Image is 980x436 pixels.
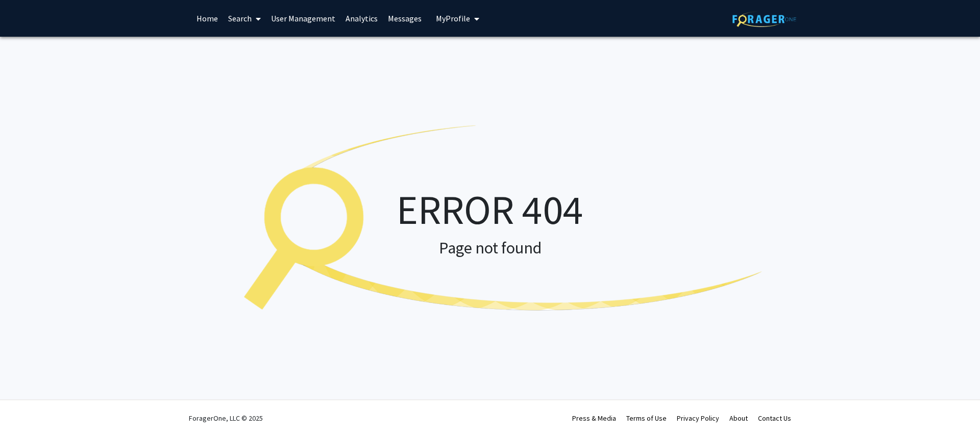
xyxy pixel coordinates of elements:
[383,1,427,36] a: Messages
[436,13,470,23] span: My Profile
[266,1,340,36] a: User Management
[758,414,791,423] a: Contact Us
[729,414,748,423] a: About
[572,414,616,423] a: Press & Media
[626,414,667,423] a: Terms of Use
[223,1,266,36] a: Search
[214,238,766,257] h2: Page not found
[214,185,766,234] h1: ERROR 404
[732,11,796,27] img: ForagerOne Logo
[677,414,719,423] a: Privacy Policy
[191,1,223,36] a: Home
[340,1,383,36] a: Analytics
[189,400,263,436] div: ForagerOne, LLC © 2025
